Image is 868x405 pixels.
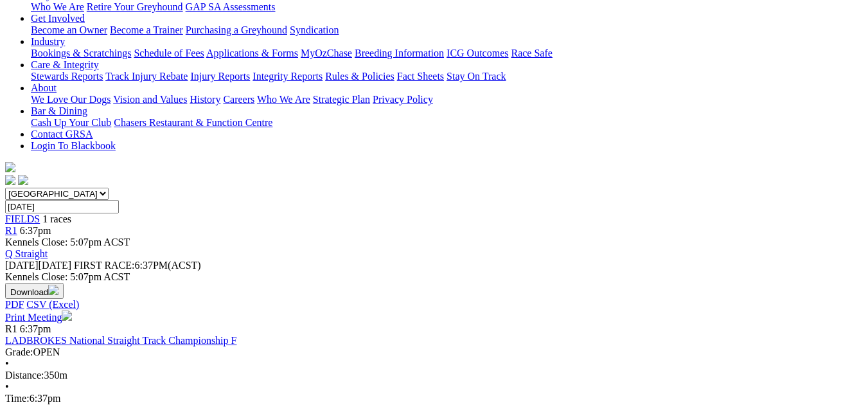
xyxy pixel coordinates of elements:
div: Get Involved [31,24,863,36]
span: • [5,381,9,392]
span: 1 races [42,213,71,224]
span: 6:37pm [20,323,51,334]
span: Grade: [5,346,33,357]
span: FIRST RACE: [74,260,134,271]
a: Care & Integrity [31,59,99,70]
a: Breeding Information [355,48,444,59]
a: Privacy Policy [373,94,433,105]
a: Q Straight [5,248,48,259]
a: Contact GRSA [31,129,93,139]
a: We Love Our Dogs [31,94,111,105]
a: Chasers Restaurant & Function Centre [114,117,272,128]
span: 6:37PM(ACST) [74,260,201,271]
a: Purchasing a Greyhound [186,24,287,35]
a: Industry [31,36,65,47]
img: twitter.svg [18,175,28,185]
a: Stay On Track [447,71,506,82]
a: Race Safe [511,48,552,59]
a: Get Involved [31,13,85,24]
div: 6:37pm [5,393,863,404]
a: Print Meeting [5,312,72,323]
a: Syndication [290,24,339,35]
a: Strategic Plan [313,94,370,105]
img: download.svg [48,285,58,295]
span: [DATE] [5,260,71,271]
a: Stewards Reports [31,71,103,82]
div: Greyhounds as Pets [31,1,863,13]
span: Time: [5,393,30,404]
a: Login To Blackbook [31,140,116,151]
a: Cash Up Your Club [31,117,111,128]
span: Distance: [5,370,44,381]
a: Who We Are [31,1,84,12]
a: FIELDS [5,213,40,224]
a: Track Injury Rebate [105,71,188,82]
span: 6:37pm [20,225,51,236]
span: [DATE] [5,260,39,271]
img: facebook.svg [5,175,15,185]
a: Become an Owner [31,24,107,35]
input: Select date [5,200,119,213]
a: GAP SA Assessments [186,1,276,12]
a: Retire Your Greyhound [87,1,183,12]
a: Who We Are [257,94,310,105]
a: Injury Reports [190,71,250,82]
a: History [190,94,220,105]
a: MyOzChase [301,48,352,59]
div: Kennels Close: 5:07pm ACST [5,271,863,283]
div: 350m [5,370,863,381]
a: Applications & Forms [206,48,298,59]
span: Kennels Close: 5:07pm ACST [5,237,130,248]
a: Fact Sheets [397,71,444,82]
a: LADBROKES National Straight Track Championship F [5,335,236,346]
a: PDF [5,299,24,310]
span: • [5,358,9,369]
div: Care & Integrity [31,71,863,82]
a: Rules & Policies [325,71,394,82]
a: CSV (Excel) [26,299,79,310]
div: Bar & Dining [31,117,863,129]
a: Careers [223,94,254,105]
span: R1 [5,323,17,334]
a: Integrity Reports [252,71,323,82]
button: Download [5,283,64,299]
a: R1 [5,225,17,236]
img: printer.svg [62,310,72,321]
a: Vision and Values [113,94,187,105]
div: Industry [31,48,863,59]
a: About [31,82,57,93]
a: ICG Outcomes [447,48,508,59]
div: Download [5,299,863,310]
img: logo-grsa-white.png [5,162,15,172]
div: About [31,94,863,105]
div: OPEN [5,346,863,358]
a: Bar & Dining [31,105,87,116]
a: Bookings & Scratchings [31,48,131,59]
a: Become a Trainer [110,24,183,35]
a: Schedule of Fees [134,48,204,59]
